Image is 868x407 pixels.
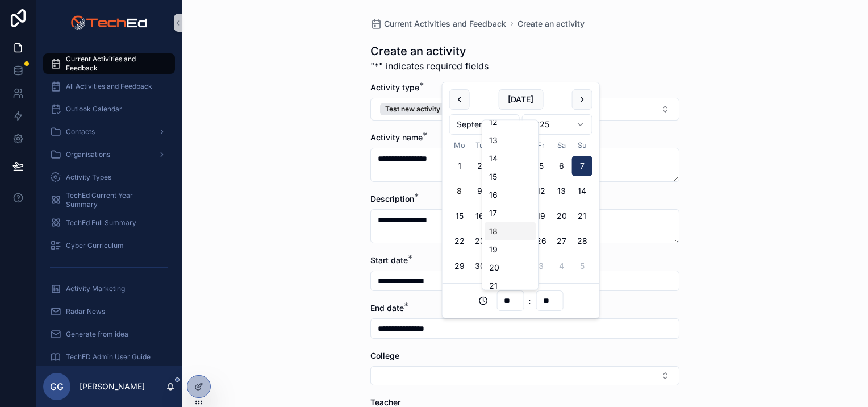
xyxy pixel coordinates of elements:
span: Activity type [370,82,419,92]
div: 18 [485,222,536,240]
a: Create an activity [518,18,585,30]
button: Saturday, 4 October 2025 [552,256,572,276]
span: Contacts [66,127,95,136]
a: TechEd Current Year Summary [43,190,175,210]
button: Saturday, 27 September 2025 [552,231,572,251]
button: Select Button [370,366,679,385]
button: Monday, 22 September 2025 [449,231,470,251]
span: Organisations [66,150,110,159]
span: TechEd Full Summary [66,218,136,227]
button: Tuesday, 30 September 2025 [470,256,490,276]
img: App logo [70,14,147,32]
div: 15 [485,168,536,186]
button: Sunday, 5 October 2025 [572,256,592,276]
button: Friday, 12 September 2025 [531,181,552,201]
a: TechED Admin User Guide [43,347,175,367]
span: Start date [370,255,408,265]
p: [PERSON_NAME] [80,381,145,392]
button: Sunday, 21 September 2025 [572,206,592,226]
a: Activity Types [43,167,175,188]
button: Tuesday, 9 September 2025 [470,181,490,201]
span: All Activities and Feedback [66,82,152,91]
button: [DATE] [498,89,543,110]
span: Test new activity [385,105,440,114]
button: Select Button [370,98,679,121]
div: scrollable content [36,45,182,366]
th: Sunday [572,139,592,151]
span: "*" indicates required fields [370,59,489,73]
th: Monday [449,139,470,151]
span: Activity Marketing [66,284,125,293]
div: 19 [485,240,536,259]
th: Saturday [552,139,572,151]
span: Radar News [66,307,105,316]
a: Generate from idea [43,324,175,344]
h1: Create an activity [370,43,489,59]
div: 20 [485,259,536,277]
span: End date [370,303,404,313]
button: Today, Monday, 8 September 2025 [449,181,470,201]
span: Activity name [370,132,423,142]
div: 13 [485,131,536,149]
span: Generate from idea [66,330,128,339]
button: Friday, 19 September 2025 [531,206,552,226]
div: 14 [485,149,536,168]
th: Tuesday [470,139,490,151]
span: Outlook Calendar [66,105,122,114]
a: Current Activities and Feedback [43,53,175,74]
button: Unselect 55 [380,103,457,115]
button: Saturday, 6 September 2025 [552,156,572,176]
span: Current Activities and Feedback [384,18,506,30]
span: Description [370,194,414,204]
button: Tuesday, 23 September 2025 [470,231,490,251]
a: TechEd Full Summary [43,213,175,233]
button: Friday, 3 October 2025 [531,256,552,276]
a: Activity Marketing [43,279,175,299]
button: Monday, 1 September 2025 [449,156,470,176]
button: Saturday, 13 September 2025 [552,181,572,201]
div: 17 [485,204,536,222]
th: Friday [531,139,552,151]
button: Sunday, 14 September 2025 [572,181,592,201]
span: GG [50,380,64,393]
span: College [370,351,399,360]
a: Cyber Curriculum [43,235,175,256]
div: 12 [485,113,536,131]
span: Cyber Curriculum [66,241,124,250]
div: : [449,290,592,311]
button: Sunday, 7 September 2025, selected [572,156,592,176]
span: TechED Admin User Guide [66,352,151,362]
button: Tuesday, 16 September 2025 [470,206,490,226]
button: Monday, 29 September 2025 [449,256,470,276]
a: Current Activities and Feedback [370,18,506,30]
button: Friday, 5 September 2025 [531,156,552,176]
a: Outlook Calendar [43,99,175,119]
button: Tuesday, 2 September 2025 [470,156,490,176]
button: Monday, 15 September 2025 [449,206,470,226]
div: Suggestions [482,119,539,290]
span: Current Activities and Feedback [66,55,164,73]
button: Sunday, 28 September 2025 [572,231,592,251]
span: TechEd Current Year Summary [66,191,164,209]
span: Teacher [370,397,400,407]
div: 21 [485,277,536,295]
a: All Activities and Feedback [43,76,175,97]
a: Contacts [43,122,175,142]
table: September 2025 [449,139,592,276]
button: Friday, 26 September 2025 [531,231,552,251]
a: Organisations [43,144,175,165]
a: Radar News [43,301,175,322]
span: Activity Types [66,173,111,182]
button: Saturday, 20 September 2025 [552,206,572,226]
div: 16 [485,186,536,204]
